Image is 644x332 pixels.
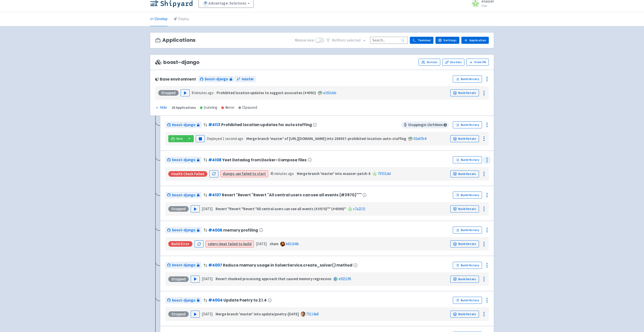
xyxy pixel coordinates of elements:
a: boost-django [165,262,202,269]
a: Visit [168,135,185,142]
a: #4007 [208,263,222,268]
strong: Revert "Revert "Revert "All central users can see all events (#3970)"" (#4099)" [216,206,346,211]
span: master [242,76,254,82]
span: boost-django [172,298,195,303]
button: Pause [196,135,205,142]
a: boost-django [165,192,202,199]
time: 8 minutes ago [192,90,214,95]
a: Application [461,37,489,44]
time: [DATE] [202,276,213,281]
div: Health check failed [168,171,207,177]
a: Build Details [450,240,479,247]
a: Build Details [450,276,479,283]
a: #4107 [208,192,221,198]
div: Stopped [168,276,189,282]
span: Yeet Datadog from Docker-Compose files [222,158,307,162]
div: Hide [155,105,167,110]
a: b611b6b [286,241,299,246]
span: boost-django [172,227,195,233]
a: 73114a8 [306,312,318,316]
time: [DATE] [256,241,267,246]
a: 02a67b4 [414,136,426,141]
span: Visit [176,137,183,141]
a: django-api failed to start [223,171,266,176]
a: Build History [453,192,482,199]
a: celery-beat failed to build [208,241,252,246]
span: boost-django [172,122,195,128]
a: #4113 [208,122,220,127]
a: boost-django [165,157,202,163]
span: Prohibited location updates for auto staffing [221,123,312,127]
a: boost-django [198,76,234,83]
a: c7a2131 [353,206,366,211]
span: Update Poetry to 2.1.4 [223,298,267,302]
span: Stopping in 1 hr 59 min [401,121,449,128]
input: Search... [370,37,408,44]
a: boost-django [165,227,202,234]
time: 45 minutes ago [270,171,294,176]
a: e921195 [339,276,351,281]
div: Build Error [168,241,192,247]
strong: Merge branch 'master' of [URL][DOMAIN_NAME] into 286937-prohibited-location-auto-staffing [246,136,406,141]
strong: celery-beat [208,241,227,246]
span: Revert "Revert "Revert "All central users can see all events (#3970)""" [222,193,361,197]
button: Play [191,205,200,212]
time: 1 second ago [223,136,243,141]
div: Base environment [155,77,196,81]
button: From PR [466,59,489,66]
a: Develop [150,12,168,26]
a: Settings [435,37,459,44]
a: Build Details [450,205,479,212]
a: master [235,76,256,83]
a: e163cbb [323,90,336,95]
a: Build History [453,76,482,83]
div: 20 Applications [172,105,196,110]
div: 1 running [200,105,217,110]
a: Build Details [450,170,479,177]
span: memory profiling [223,228,258,232]
a: Build History [453,227,482,234]
strong: django-api [223,171,241,176]
a: Build History [453,156,482,163]
a: Env Vars [442,59,464,66]
span: Minimal view [295,38,314,43]
div: 4 error [221,105,234,110]
span: No filter s [332,38,360,43]
span: boost-django [172,157,195,163]
div: Stopped [158,90,179,96]
strong: Merge branch 'master' into esauser-patch-8 [297,171,371,176]
span: boost-django [172,192,195,198]
span: Reduce memory usage in SolverService.create_solver() method [223,263,352,267]
button: Hide [155,105,168,110]
button: Play [181,89,190,96]
span: boost-django [155,59,199,65]
div: Stopped [168,206,189,212]
a: #4004 [208,298,222,303]
a: Deploy [174,12,189,26]
time: [DATE] [202,312,213,316]
div: Stopped [168,311,189,317]
a: Build History [453,297,482,304]
a: Terminal [410,37,433,44]
a: 75551dd [378,171,391,176]
time: [DATE] [202,206,213,211]
span: Deployed [207,136,243,141]
a: Visitors [419,59,440,66]
div: 15 paused [238,105,257,110]
strong: Prohibited location updates to suggest assocaites (#4092) [217,90,316,95]
button: Play [191,311,200,318]
a: Build History [453,262,482,269]
small: User [481,4,494,7]
a: Build Details [450,311,479,318]
strong: chain [270,241,278,246]
span: boost-django [205,76,228,82]
a: boost-django [165,122,202,128]
button: Play [191,276,200,283]
h3: Applications [155,37,195,43]
strong: Merge branch 'master' into update/poetry-[DATE] [216,312,299,316]
a: Build Details [450,135,479,142]
a: Build History [453,121,482,128]
span: selected [347,38,360,43]
span: boost-django [172,262,195,268]
a: boost-django [165,297,202,304]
